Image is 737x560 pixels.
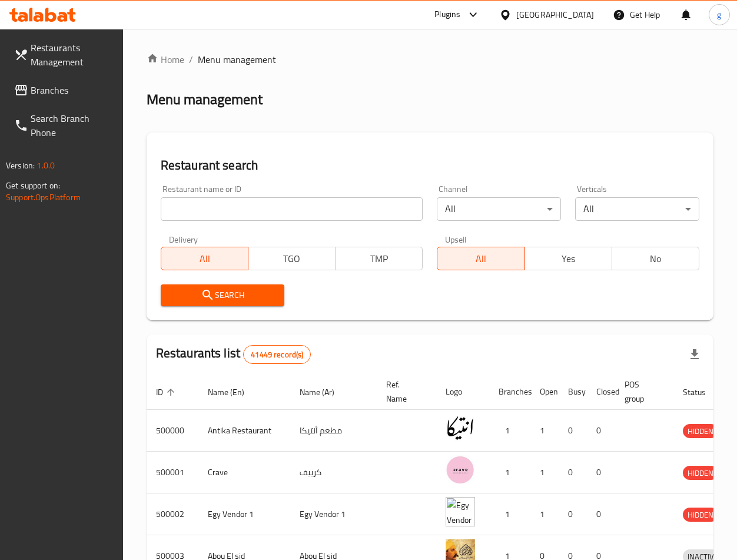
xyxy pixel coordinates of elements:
[6,178,60,193] span: Get support on:
[683,466,718,480] span: HIDDEN
[161,157,699,174] h2: Restaurant search
[437,197,561,221] div: All
[717,8,721,21] span: g
[559,410,587,452] td: 0
[147,52,184,67] a: Home
[166,250,244,267] span: All
[442,250,520,267] span: All
[587,374,615,410] th: Closed
[198,410,290,452] td: Antika Restaurant
[683,424,718,438] div: HIDDEN
[244,349,310,360] span: 41449 record(s)
[147,410,198,452] td: 500000
[683,466,718,480] div: HIDDEN
[683,425,718,438] span: HIDDEN
[161,247,248,270] button: All
[208,385,260,399] span: Name (En)
[489,452,530,493] td: 1
[587,410,615,452] td: 0
[36,158,55,173] span: 1.0.0
[6,190,81,205] a: Support.OpsPlatform
[625,377,659,406] span: POS group
[530,452,559,493] td: 1
[198,452,290,493] td: Crave
[147,452,198,493] td: 500001
[612,247,699,270] button: No
[559,374,587,410] th: Busy
[446,497,475,526] img: Egy Vendor 1
[530,374,559,410] th: Open
[147,90,263,109] h2: Menu management
[617,250,695,267] span: No
[559,452,587,493] td: 0
[489,374,530,410] th: Branches
[290,410,377,452] td: مطعم أنتيكا
[683,508,718,522] div: HIDDEN
[437,247,524,270] button: All
[680,340,709,369] div: Export file
[198,493,290,535] td: Egy Vendor 1
[530,250,607,267] span: Yes
[386,377,422,406] span: Ref. Name
[5,104,123,147] a: Search Branch Phone
[683,508,718,522] span: HIDDEN
[198,52,276,67] span: Menu management
[575,197,699,221] div: All
[489,410,530,452] td: 1
[516,8,594,21] div: [GEOGRAPHIC_DATA]
[147,52,713,67] nav: breadcrumb
[156,344,311,364] h2: Restaurants list
[530,493,559,535] td: 1
[161,284,285,306] button: Search
[161,197,423,221] input: Search for restaurant name or ID..
[445,235,467,243] label: Upsell
[434,8,460,22] div: Plugins
[290,452,377,493] td: كرييف
[524,247,612,270] button: Yes
[335,247,423,270] button: TMP
[156,385,178,399] span: ID
[489,493,530,535] td: 1
[253,250,331,267] span: TGO
[5,76,123,104] a: Branches
[290,493,377,535] td: Egy Vendor 1
[340,250,418,267] span: TMP
[243,345,311,364] div: Total records count
[248,247,336,270] button: TGO
[587,452,615,493] td: 0
[446,413,475,443] img: Antika Restaurant
[170,288,275,303] span: Search
[147,493,198,535] td: 500002
[446,455,475,485] img: Crave
[559,493,587,535] td: 0
[6,158,35,173] span: Version:
[300,385,350,399] span: Name (Ar)
[31,83,114,97] span: Branches
[5,34,123,76] a: Restaurants Management
[436,374,489,410] th: Logo
[189,52,193,67] li: /
[31,41,114,69] span: Restaurants Management
[169,235,198,243] label: Delivery
[530,410,559,452] td: 1
[31,111,114,140] span: Search Branch Phone
[683,385,721,399] span: Status
[587,493,615,535] td: 0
